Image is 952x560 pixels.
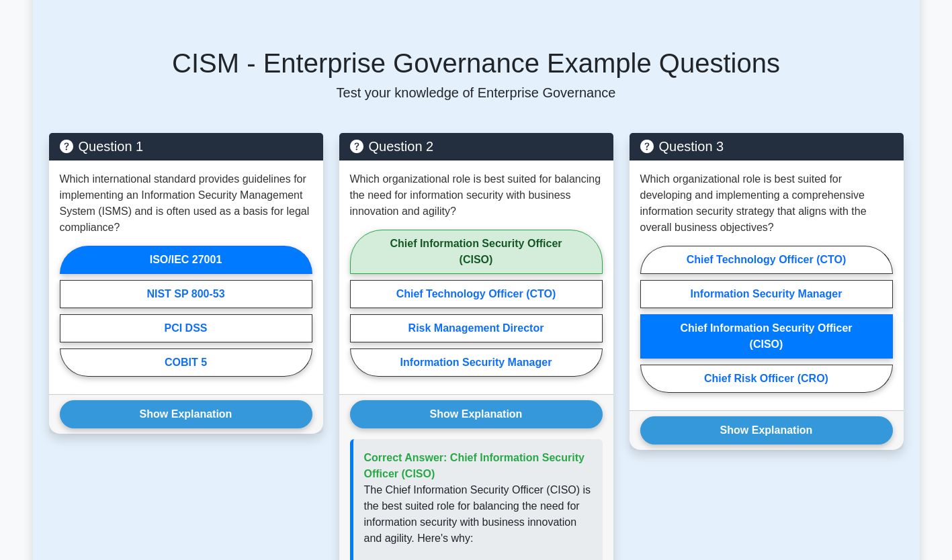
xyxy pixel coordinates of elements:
[60,314,312,342] label: PCI DSS
[60,400,312,428] button: Show Explanation
[640,171,893,236] p: Which organizational role is best suited for developing and implementing a comprehensive informat...
[49,85,904,101] p: Test your knowledge of Enterprise Governance
[350,348,603,377] label: Information Security Manager
[640,416,893,445] button: Show Explanation
[640,280,893,308] label: Information Security Manager
[640,365,893,393] label: Chief Risk Officer (CRO)
[640,138,893,154] h5: Question 3
[60,171,312,236] p: Which international standard provides guidelines for implementing an Information Security Managem...
[350,138,603,154] h5: Question 2
[60,280,312,308] label: NIST SP 800-53
[364,452,585,479] span: Correct Answer: Chief Information Security Officer (CISO)
[60,246,312,274] label: ISO/IEC 27001
[350,314,603,342] label: Risk Management Director
[350,171,603,220] p: Which organizational role is best suited for balancing the need for information security with bus...
[350,230,603,274] label: Chief Information Security Officer (CISO)
[640,246,893,274] label: Chief Technology Officer (CTO)
[640,314,893,359] label: Chief Information Security Officer (CISO)
[350,400,603,428] button: Show Explanation
[350,280,603,308] label: Chief Technology Officer (CTO)
[60,348,312,377] label: COBIT 5
[49,47,904,79] h5: CISM - Enterprise Governance Example Questions
[60,138,312,154] h5: Question 1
